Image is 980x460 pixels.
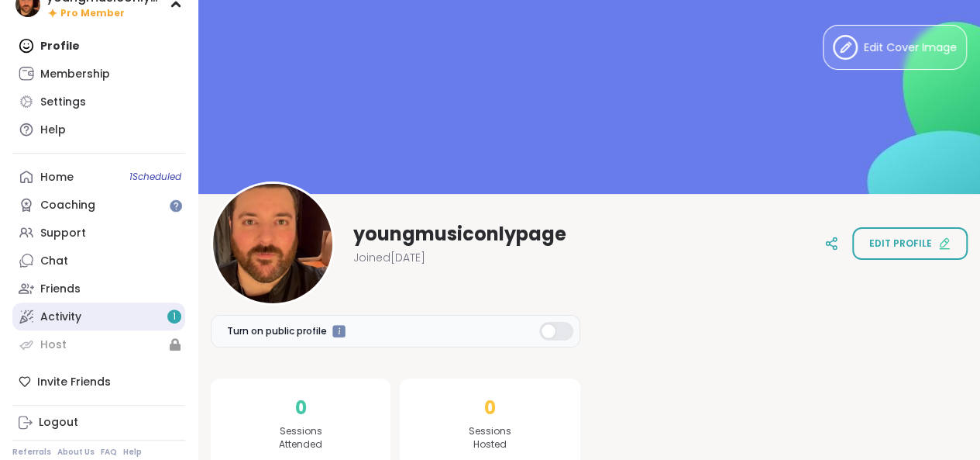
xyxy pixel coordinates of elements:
button: Edit profile [852,227,968,260]
span: Sessions Attended [279,425,322,451]
div: Invite Friends [12,368,185,396]
span: youngmusiconlypage [353,222,566,247]
a: Membership [12,60,185,88]
iframe: Spotlight [170,199,182,212]
a: Support [12,219,185,247]
span: Sessions Hosted [469,425,511,451]
a: Logout [12,409,185,437]
span: Joined [DATE] [353,250,425,265]
span: Edit Cover Image [864,40,957,56]
div: Membership [40,67,110,82]
a: FAQ [101,447,117,458]
span: 1 Scheduled [129,171,181,183]
div: Home [40,170,74,185]
div: Support [40,226,86,241]
span: Pro Member [60,7,125,20]
div: Help [40,123,66,138]
div: Friends [40,282,81,297]
a: Help [12,116,185,144]
a: Coaching [12,191,185,219]
a: Chat [12,247,185,275]
a: About Us [57,447,95,458]
img: youngmusiconlypage [213,184,332,303]
div: Settings [40,95,86,110]
div: Logout [39,415,78,431]
a: Host [12,330,185,358]
a: Friends [12,275,185,303]
a: Home1Scheduled [12,163,185,191]
a: Activity1 [12,303,185,330]
div: Host [40,337,67,353]
span: Turn on public profile [227,324,327,338]
div: Chat [40,254,68,269]
span: Edit profile [869,237,932,251]
button: Edit Cover Image [823,25,967,70]
span: 1 [173,310,176,323]
a: Settings [12,88,185,116]
a: Referrals [12,447,51,458]
iframe: Spotlight [332,325,346,338]
span: 0 [295,394,307,422]
div: Activity [40,310,81,325]
div: Coaching [40,198,95,213]
a: Help [123,447,142,458]
span: 0 [484,394,496,422]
